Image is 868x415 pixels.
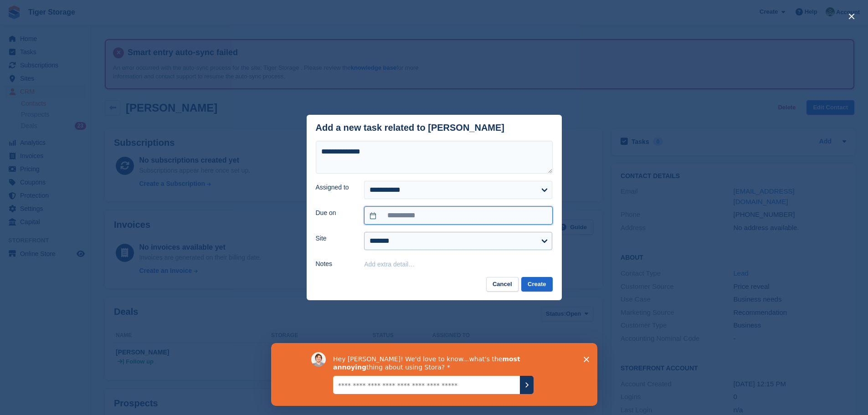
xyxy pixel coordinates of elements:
[316,208,354,218] label: Due on
[316,259,354,269] label: Notes
[486,277,519,292] button: Cancel
[521,277,552,292] button: Create
[316,234,354,243] label: Site
[844,9,859,24] button: close
[364,261,415,268] button: Add extra detail…
[271,343,597,406] iframe: Survey by David from Stora
[316,183,354,192] label: Assigned to
[316,123,505,133] div: Add a new task related to [PERSON_NAME]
